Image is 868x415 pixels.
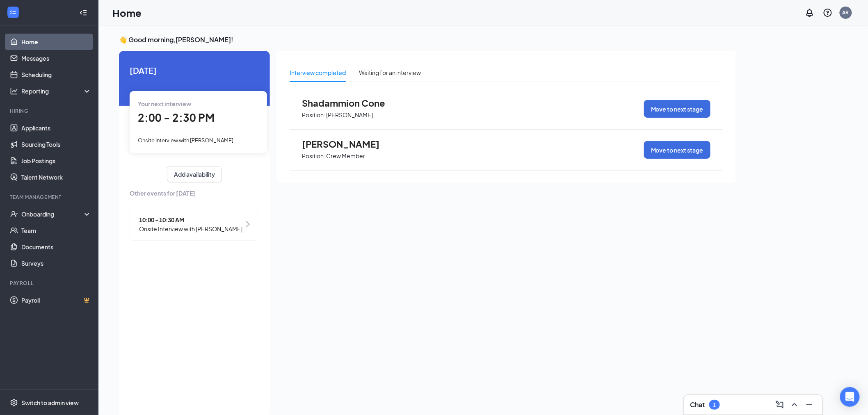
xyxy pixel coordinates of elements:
[302,139,392,149] span: [PERSON_NAME]
[326,111,373,119] p: [PERSON_NAME]
[21,66,91,83] a: Scheduling
[9,8,17,16] svg: WorkstreamLogo
[775,400,785,410] svg: ComposeMessage
[805,8,815,18] svg: Notifications
[21,136,91,153] a: Sourcing Tools
[302,111,325,119] p: Position:
[21,239,91,255] a: Documents
[804,400,814,410] svg: Minimize
[167,166,222,182] button: Add availability
[788,398,801,411] button: ChevronUp
[21,222,91,239] a: Team
[119,35,736,44] h3: 👋 Good morning, [PERSON_NAME] !
[138,100,191,107] span: Your next interview
[302,152,325,160] p: Position:
[10,280,90,287] div: Payroll
[10,399,18,407] svg: Settings
[21,50,91,66] a: Messages
[138,111,215,124] span: 2:00 - 2:30 PM
[823,8,833,18] svg: QuestionInfo
[10,87,18,95] svg: Analysis
[21,292,91,308] a: PayrollCrown
[10,107,90,114] div: Hiring
[302,98,392,108] span: Shadammion Cone
[139,215,242,224] span: 10:00 - 10:30 AM
[21,399,79,407] div: Switch to admin view
[130,189,259,198] span: Other events for [DATE]
[713,401,716,408] div: 1
[290,68,346,77] div: Interview completed
[21,34,91,50] a: Home
[112,6,142,20] h1: Home
[773,398,786,411] button: ComposeMessage
[359,68,421,77] div: Waiting for an interview
[21,87,92,95] div: Reporting
[10,210,18,218] svg: UserCheck
[79,9,87,17] svg: Collapse
[10,194,90,201] div: Team Management
[139,224,242,233] span: Onsite Interview with [PERSON_NAME]
[803,398,816,411] button: Minimize
[790,400,799,410] svg: ChevronUp
[138,137,233,144] span: Onsite Interview with [PERSON_NAME]
[326,152,365,160] p: Crew Member
[21,255,91,271] a: Surveys
[21,153,91,169] a: Job Postings
[843,9,849,16] div: AR
[644,141,710,159] button: Move to next stage
[130,64,259,77] span: [DATE]
[690,400,705,409] h3: Chat
[21,210,85,218] div: Onboarding
[21,169,91,185] a: Talent Network
[644,100,710,118] button: Move to next stage
[840,387,860,407] div: Open Intercom Messenger
[21,120,91,136] a: Applicants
